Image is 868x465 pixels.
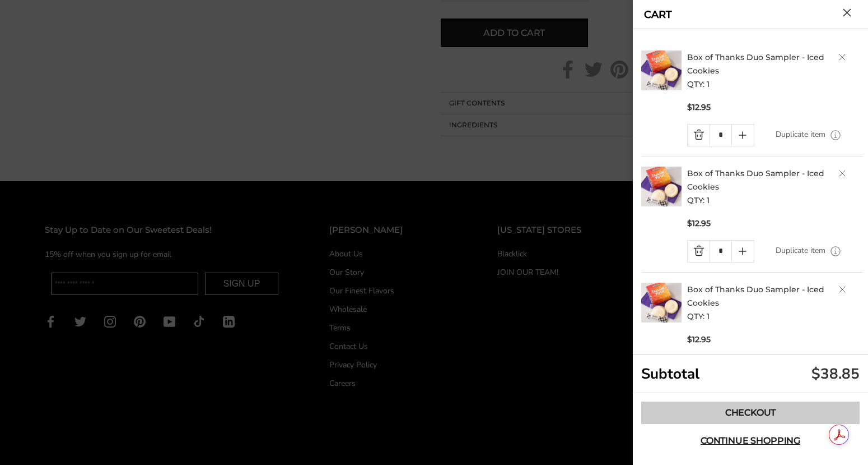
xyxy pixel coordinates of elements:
a: Delete product [839,170,846,177]
a: Quantity plus button [732,241,754,262]
button: Close cart [843,8,851,17]
a: Quantity minus button [688,125,710,146]
iframe: Sign Up via Text for Offers [9,422,116,456]
a: Duplicate item [776,245,825,257]
img: C. Krueger's. image [641,283,682,323]
input: Quantity Input [710,241,731,262]
div: Subtotal [633,354,868,393]
a: Box of Thanks Duo Sampler - Iced Cookies [687,168,824,192]
span: $12.95 [687,102,711,113]
a: Delete product [839,286,846,293]
a: Duplicate item [776,128,825,141]
a: Quantity minus button [688,241,710,262]
input: Quantity Input [710,125,731,146]
a: Box of Thanks Duo Sampler - Iced Cookies [687,52,824,76]
a: Checkout [641,402,860,424]
span: $12.95 [687,334,711,345]
a: Quantity plus button [732,125,754,146]
a: CART [644,10,672,20]
span: $12.95 [687,218,711,229]
img: C. Krueger's. image [641,167,682,207]
div: $38.85 [811,364,860,384]
h2: QTY: 1 [687,50,863,91]
span: Continue shopping [701,436,800,445]
a: Box of Thanks Duo Sampler - Iced Cookies [687,284,824,308]
img: C. Krueger's. image [641,50,682,91]
a: Delete product [839,54,846,61]
h2: QTY: 1 [687,167,863,207]
button: Continue shopping [641,430,860,452]
h2: QTY: 1 [687,283,863,323]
